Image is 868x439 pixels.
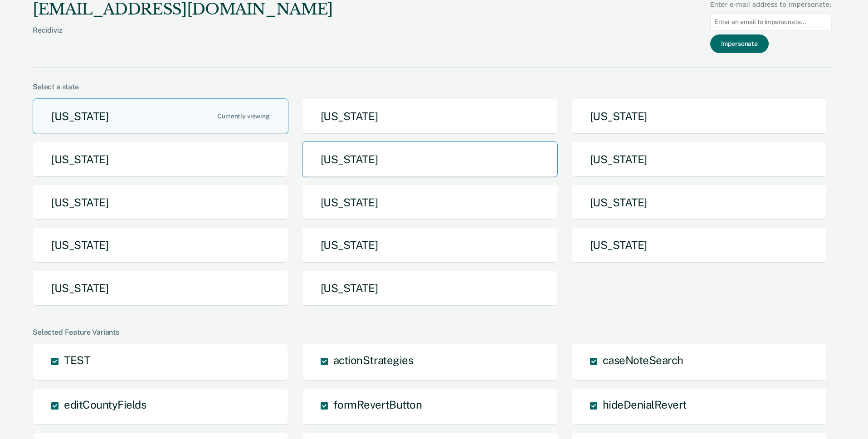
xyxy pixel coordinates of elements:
[33,227,288,263] button: [US_STATE]
[333,354,413,366] span: actionStrategies
[33,270,288,306] button: [US_STATE]
[302,270,558,306] button: [US_STATE]
[64,398,146,411] span: editCountyFields
[603,398,687,411] span: hideDenialRevert
[33,328,832,337] div: Selected Feature Variants
[33,98,288,134] button: [US_STATE]
[33,83,832,91] div: Select a state
[333,398,422,411] span: formRevertButton
[571,98,827,134] button: [US_STATE]
[33,26,333,49] div: Recidiviz
[33,141,288,177] button: [US_STATE]
[571,227,827,263] button: [US_STATE]
[302,227,558,263] button: [US_STATE]
[571,185,827,220] button: [US_STATE]
[603,354,683,366] span: caseNoteSearch
[302,141,558,177] button: [US_STATE]
[64,354,90,366] span: TEST
[710,13,832,31] input: Enter an email to impersonate...
[302,185,558,220] button: [US_STATE]
[710,34,769,53] button: Impersonate
[33,185,288,220] button: [US_STATE]
[302,98,558,134] button: [US_STATE]
[571,141,827,177] button: [US_STATE]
